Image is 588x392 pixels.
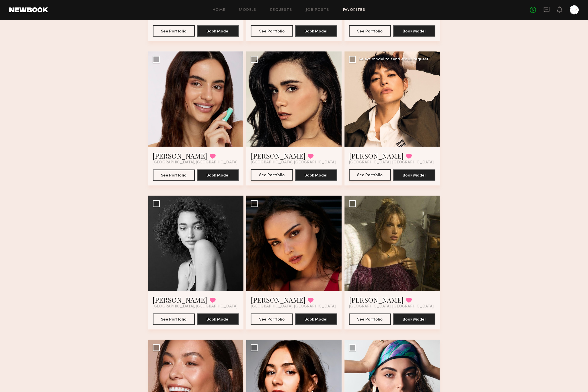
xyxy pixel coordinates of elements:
[153,170,195,181] button: See Portfolio
[295,173,337,178] a: Book Model
[349,169,391,181] button: See Portfolio
[349,314,391,325] button: See Portfolio
[153,314,195,325] button: See Portfolio
[270,8,292,12] a: Requests
[393,25,435,37] button: Book Model
[295,170,337,181] button: Book Model
[393,317,435,322] a: Book Model
[251,305,336,309] span: [GEOGRAPHIC_DATA], [GEOGRAPHIC_DATA]
[197,173,239,178] a: Book Model
[359,58,429,61] div: Select model to send group request
[153,305,238,309] span: [GEOGRAPHIC_DATA], [GEOGRAPHIC_DATA]
[393,170,435,181] button: Book Model
[393,173,435,178] a: Book Model
[349,25,391,37] button: See Portfolio
[197,170,239,181] button: Book Model
[197,314,239,325] button: Book Model
[295,25,337,37] button: Book Model
[213,8,226,12] a: Home
[349,305,434,309] span: [GEOGRAPHIC_DATA], [GEOGRAPHIC_DATA]
[349,161,434,165] span: [GEOGRAPHIC_DATA], [GEOGRAPHIC_DATA]
[251,25,293,37] button: See Portfolio
[295,28,337,33] a: Book Model
[251,314,293,325] button: See Portfolio
[251,161,336,165] span: [GEOGRAPHIC_DATA], [GEOGRAPHIC_DATA]
[153,161,238,165] span: [GEOGRAPHIC_DATA], [GEOGRAPHIC_DATA]
[295,314,337,325] button: Book Model
[393,28,435,33] a: Book Model
[197,25,239,37] button: Book Model
[153,25,195,37] button: See Portfolio
[153,151,208,161] a: [PERSON_NAME]
[251,151,306,161] a: [PERSON_NAME]
[349,295,404,305] a: [PERSON_NAME]
[251,169,293,181] button: See Portfolio
[197,28,239,33] a: Book Model
[251,295,306,305] a: [PERSON_NAME]
[239,8,257,12] a: Models
[343,8,366,12] a: Favorites
[349,151,404,161] a: [PERSON_NAME]
[306,8,329,12] a: Job Posts
[197,317,239,322] a: Book Model
[153,295,208,305] a: [PERSON_NAME]
[295,317,337,322] a: Book Model
[393,314,435,325] button: Book Model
